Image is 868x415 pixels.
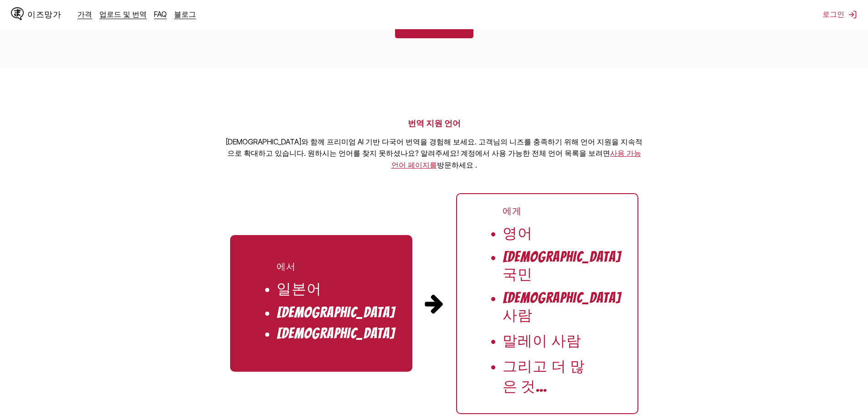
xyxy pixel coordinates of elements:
[277,281,322,297] font: 일본어
[77,10,92,19] a: 가격
[848,10,857,19] img: 로그아웃
[11,7,24,20] img: IsManga 로고
[277,305,395,320] font: [DEMOGRAPHIC_DATA]
[822,10,857,20] button: 로그인
[408,118,461,128] font: 번역 지원 언어
[503,333,582,348] font: 말레이 사람
[822,10,844,19] font: 로그인
[423,292,445,314] img: 소스 언어에서 타겟 언어를 가리키는 화살표
[174,10,196,19] a: 블로그
[456,193,638,414] ul: 대상 언어
[226,137,642,158] font: [DEMOGRAPHIC_DATA]와 함께 프리미엄 AI 기반 다국어 번역을 경험해 보세요. 고객님의 니즈를 충족하기 위해 언어 지원을 지속적으로 확대하고 있습니다. 원하시는 ...
[503,290,621,323] font: [DEMOGRAPHIC_DATA] 사람
[277,261,296,272] font: 에서
[503,359,586,394] font: 그리고 더 많은 것...
[503,225,533,241] font: 영어
[503,206,522,216] font: 에게
[230,235,412,372] ul: 소스 언어
[277,326,395,341] font: [DEMOGRAPHIC_DATA]
[154,10,167,19] a: FAQ
[503,249,621,282] font: [DEMOGRAPHIC_DATA] 국민
[99,10,147,19] a: 업로드 및 번역
[437,160,477,169] font: 방문하세요 .
[27,10,61,19] font: 이즈망가
[11,7,77,22] a: IsManga 로고이즈망가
